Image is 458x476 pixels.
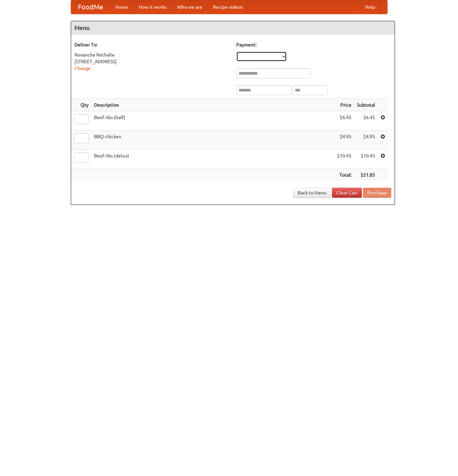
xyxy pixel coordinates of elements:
div: [STREET_ADDRESS] [74,58,230,65]
a: Home [110,0,133,14]
a: Who we are [172,0,208,14]
td: $10.45 [334,150,354,169]
div: Revanche Rethalie [74,51,230,58]
th: Qty [71,99,91,111]
td: BBQ chicken [91,131,334,150]
td: $6.45 [354,111,378,131]
a: Help [360,0,380,14]
td: $4.95 [354,131,378,150]
td: $4.95 [334,131,354,150]
button: Purchase [363,188,391,198]
a: Back to Menu [293,188,331,198]
a: How it works [133,0,172,14]
td: Beef ribs (half) [91,111,334,131]
td: Beef ribs (delux) [91,150,334,169]
a: Recipe videos [208,0,248,14]
a: FoodMe [71,0,110,14]
td: $6.45 [334,111,354,131]
th: Total: [334,169,354,181]
h5: Deliver To: [74,41,230,48]
th: Subtotal [354,99,378,111]
td: $10.45 [354,150,378,169]
a: Clear Cart [332,188,362,198]
h5: Payment: [236,41,391,48]
th: Price [334,99,354,111]
h4: Menu [71,21,395,35]
a: Change [74,66,91,71]
th: $21.85 [354,169,378,181]
th: Description [91,99,334,111]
